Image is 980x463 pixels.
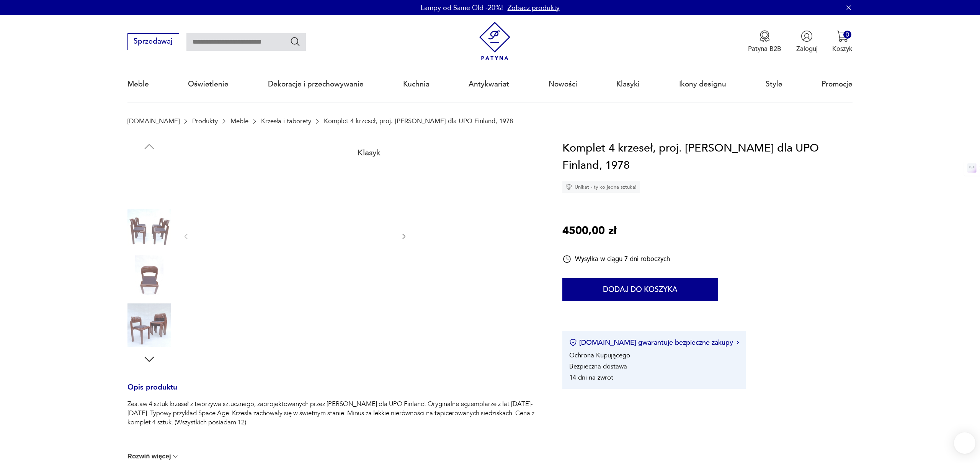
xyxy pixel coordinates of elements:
[569,338,739,347] button: [DOMAIN_NAME] gwarantuje bezpieczne zakupy
[230,117,248,125] a: Meble
[421,3,503,13] p: Lampy od Same Old -20%!
[171,453,179,460] img: chevron down
[796,44,818,53] p: Zaloguj
[475,22,514,60] img: Patyna - sklep z meblami i dekoracjami vintage
[324,117,513,125] p: Komplet 4 krzeseł, proj. [PERSON_NAME] dla UPO Finland, 1978
[127,303,171,347] img: Zdjęcie produktu Komplet 4 krzeseł, proj. Eero Aarnio dla UPO Finland, 1978
[748,44,781,53] p: Patyna B2B
[127,157,171,201] img: Zdjęcie produktu Komplet 4 krzeseł, proj. Eero Aarnio dla UPO Finland, 1978
[469,67,509,102] a: Antykwariat
[832,44,853,53] p: Koszyk
[616,67,640,102] a: Klasyki
[127,255,171,298] img: Zdjęcie produktu Komplet 4 krzeseł, proj. Eero Aarnio dla UPO Finland, 1978
[352,143,386,162] div: Klasyk
[127,206,171,249] img: Zdjęcie produktu Komplet 4 krzeseł, proj. Eero Aarnio dla UPO Finland, 1978
[127,117,180,125] a: [DOMAIN_NAME]
[192,117,218,125] a: Produkty
[268,67,364,102] a: Dekoracje i przechowywanie
[403,67,430,102] a: Kuchnia
[796,30,818,53] button: Zaloguj
[843,31,851,39] div: 0
[290,36,301,47] button: Szukaj
[679,67,726,102] a: Ikony designu
[508,3,560,13] a: Zobacz produkty
[954,432,975,454] iframe: Smartsupp widget button
[562,140,853,174] h1: Komplet 4 krzeseł, proj. [PERSON_NAME] dla UPO Finland, 1978
[759,30,771,42] img: Ikona medalu
[569,339,577,346] img: Ikona certyfikatu
[766,67,782,102] a: Style
[188,67,229,102] a: Oświetlenie
[127,39,179,45] a: Sprzedawaj
[801,30,813,42] img: Ikonka użytkownika
[836,30,848,42] img: Ikona koszyka
[127,399,541,427] p: Zestaw 4 sztuk krzeseł z tworzywa sztucznego, zaprojektowanych przez [PERSON_NAME] dla UPO Finlan...
[127,67,149,102] a: Meble
[199,140,391,332] img: Zdjęcie produktu Komplet 4 krzeseł, proj. Eero Aarnio dla UPO Finland, 1978
[569,362,627,371] li: Bezpieczna dostawa
[565,184,572,191] img: Ikona diamentu
[748,30,781,53] button: Patyna B2B
[127,453,180,460] button: Rozwiń więcej
[822,67,853,102] a: Promocje
[127,385,541,400] h3: Opis produktu
[737,341,739,344] img: Ikona strzałki w prawo
[562,254,670,264] div: Wysyłka w ciągu 7 dni roboczych
[549,67,577,102] a: Nowości
[569,351,630,360] li: Ochrona Kupującego
[832,30,853,53] button: 0Koszyk
[127,33,179,50] button: Sprzedawaj
[748,30,781,53] a: Ikona medaluPatyna B2B
[569,373,613,382] li: 14 dni na zwrot
[562,278,718,301] button: Dodaj do koszyka
[261,117,311,125] a: Krzesła i taborety
[562,181,640,193] div: Unikat - tylko jedna sztuka!
[562,222,616,240] p: 4500,00 zł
